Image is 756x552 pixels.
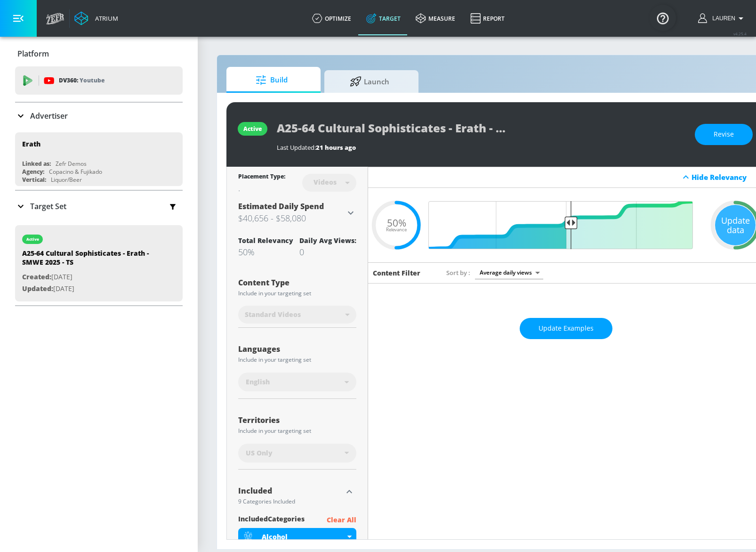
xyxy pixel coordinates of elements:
span: 21 hours ago [316,143,356,152]
p: Clear All [327,514,356,526]
div: 9 Categories Included [238,499,342,504]
span: 50% [387,218,406,227]
div: Included [238,487,342,495]
span: Created: [22,272,51,281]
div: Include in your targeting set [238,291,356,296]
div: Videos [309,178,341,186]
div: Alcohol [238,528,356,545]
div: Include in your targeting set [238,428,356,434]
a: Atrium [74,11,118,25]
div: Copacino & Fujikado [49,168,102,176]
div: Placement Type: [238,172,285,182]
div: Update data [715,205,756,245]
div: activeA25-64 Cultural Sophisticates - Erath - SMWE 2025 - TSCreated:[DATE]Updated:[DATE] [15,225,183,301]
a: optimize [305,1,359,35]
div: Erath [22,139,40,148]
span: English [246,377,270,387]
div: active [243,125,262,133]
div: Liquor/Beer [51,176,82,184]
div: 0 [299,246,356,258]
h3: $40,656 - $58,080 [238,211,345,225]
p: Target Set [30,201,66,211]
div: ErathLinked as:Zefr DemosAgency:Copacino & FujikadoVertical:Liquor/Beer [15,132,183,186]
p: [DATE] [22,271,154,283]
div: Zefr Demos [56,160,87,168]
p: [DATE] [22,283,154,295]
span: Estimated Daily Spend [238,201,324,211]
span: Revise [714,129,734,140]
button: Revise [695,124,753,145]
span: Standard Videos [245,310,301,319]
div: Vertical: [22,176,46,184]
button: Update Examples [520,318,612,339]
div: Target Set [15,191,183,222]
span: US Only [246,448,273,458]
div: Content Type [238,279,356,286]
div: US Only [238,444,356,463]
div: Agency: [22,168,44,176]
div: Last Updated: [277,143,685,152]
div: Platform [15,41,183,67]
div: Territories [238,416,356,424]
div: Languages [238,345,356,353]
p: Youtube [80,75,105,85]
span: v 4.25.4 [733,31,747,36]
div: Include in your targeting set [238,357,356,363]
button: Lauren [698,13,747,24]
span: Updated: [22,284,53,293]
span: login as: lauren.bacher@zefr.com [708,15,735,22]
a: Target [359,1,408,35]
div: Average daily views [475,266,543,279]
p: DV360: [59,75,105,86]
div: Estimated Daily Spend$40,656 - $58,080 [238,201,356,225]
div: Daily Avg Views: [299,236,356,245]
span: included Categories [238,514,305,526]
div: DV360: Youtube [15,66,183,95]
h6: Content Filter [373,268,420,277]
span: Sort by [446,268,470,277]
div: 50% [238,246,293,258]
div: A25-64 Cultural Sophisticates - Erath - SMWE 2025 - TS [22,249,154,271]
span: Launch [334,70,405,93]
span: Build [236,69,307,91]
button: Open Resource Center [650,5,676,31]
p: Advertiser [30,111,68,121]
div: Atrium [91,14,118,23]
div: active [26,237,39,242]
div: Advertiser [15,103,183,129]
a: Report [463,1,512,35]
span: Relevance [386,227,407,232]
div: Linked as: [22,160,51,168]
input: Final Threshold [434,201,698,249]
a: measure [408,1,463,35]
div: English [238,373,356,391]
span: Update Examples [539,323,594,334]
p: Platform [17,49,49,59]
div: Alcohol [262,532,345,541]
div: Total Relevancy [238,236,293,245]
